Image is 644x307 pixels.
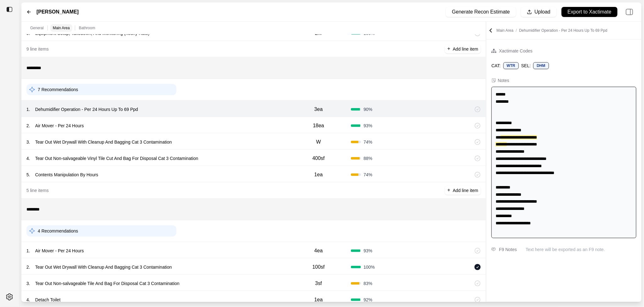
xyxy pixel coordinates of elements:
div: Xactimate Codes [499,47,533,55]
p: 3ea [314,106,323,113]
p: 1ea [314,171,323,178]
p: 18ea [313,122,324,129]
label: [PERSON_NAME] [36,8,79,16]
p: Add line item [453,46,478,52]
p: 4ea [314,247,323,255]
p: 1 . [26,248,30,254]
p: Air Mover - Per 24 Hours [33,121,86,130]
p: 3 . [26,280,30,287]
p: 1ea [314,296,323,304]
button: Generate Recon Estimate [446,7,516,17]
p: 7 Recommendations [38,86,78,93]
p: Text here will be exported as an F9 note. [526,246,636,253]
p: 5 line items [26,187,49,194]
span: 90 % [364,106,372,112]
p: 3 . [26,139,30,145]
span: 74 % [364,172,372,178]
p: + [447,45,450,52]
p: Upload [535,8,551,16]
p: Air Mover - Per 24 Hours [33,246,86,255]
p: Tear Out Wet Drywall With Cleanup And Bagging Cat 3 Contamination [33,138,175,146]
p: Generate Recon Estimate [452,8,510,16]
div: Notes [498,77,509,84]
div: F9 Notes [499,246,517,253]
p: 100sf [313,263,325,271]
p: CAT: [491,63,501,69]
span: 74 % [364,139,372,145]
div: WTR [503,62,519,69]
p: Tear Out Non-salvageable Tile And Bag For Disposal Cat 3 Contamination [33,279,182,288]
p: Dehumidifier Operation - Per 24 Hours Up To 69 Ppd [33,105,141,114]
p: General [30,25,44,30]
p: Bathroom [79,25,95,30]
p: Detach Toilet [33,295,63,304]
p: 3sf [315,280,322,287]
span: 93 % [364,123,372,129]
span: 100 % [364,264,375,270]
p: 2 . [26,123,30,129]
img: right-panel.svg [623,5,636,19]
button: +Add line item [445,45,481,53]
p: 1 . [26,106,30,112]
p: 2 . [26,264,30,270]
p: Contents Manipulation By Hours [33,170,101,179]
span: / [514,28,519,33]
span: 88 % [364,155,372,162]
p: Main Area [53,25,70,30]
p: 4 Recommendations [38,228,78,234]
p: Tear Out Wet Drywall With Cleanup And Bagging Cat 3 Contamination [33,263,175,271]
button: +Add line item [445,186,481,195]
span: 92 % [364,297,372,303]
p: 5 . [26,172,30,178]
span: 83 % [364,280,372,287]
span: 93 % [364,248,372,254]
p: Export to Xactimate [568,8,612,16]
span: Dehumidifier Operation - Per 24 Hours Up To 69 Ppd [519,28,608,33]
p: + [447,187,450,194]
img: toggle sidebar [6,6,13,13]
button: Upload [521,7,557,17]
p: Add line item [453,187,478,194]
p: Tear Out Non-salvageable Vinyl Tile Cut And Bag For Disposal Cat 3 Contamination [33,154,201,163]
img: comment [491,248,496,251]
p: 9 line items [26,46,49,52]
p: SEL: [521,63,531,69]
p: 400sf [313,155,325,162]
div: DHM [533,62,549,69]
p: 4 . [26,297,30,303]
p: W [316,138,321,146]
p: Main Area [497,28,608,33]
p: 4 . [26,155,30,162]
button: Export to Xactimate [562,7,618,17]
